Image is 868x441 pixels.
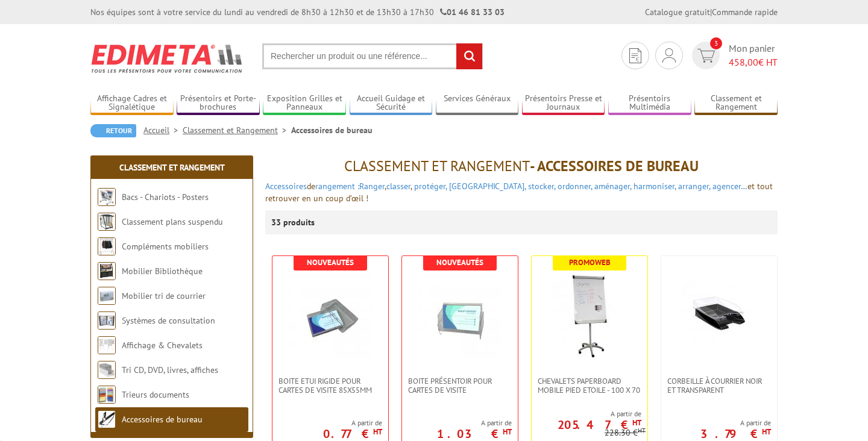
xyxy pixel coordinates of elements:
img: Bacs - Chariots - Posters [98,188,116,206]
a: ordonner, [558,181,592,192]
b: Nouveautés [307,257,354,267]
a: agencer… [712,181,747,192]
span: de , , [307,181,412,192]
a: Présentoirs Multimédia [608,93,691,113]
a: Retour [90,124,136,137]
a: Classement plans suspendu [122,216,223,227]
a: Affichage & Chevalets [122,340,203,351]
div: | [645,6,778,18]
strong: 01 46 81 33 03 [440,7,505,17]
span: A partir de [437,418,512,428]
sup: HT [638,426,646,434]
sup: HT [762,427,771,437]
a: Services Généraux [436,93,519,113]
a: Systèmes de consultation [122,315,215,326]
img: Chevalets Paperboard Mobile Pied Etoile - 100 x 70 [547,274,632,358]
a: Commande rapide [712,7,778,17]
a: devis rapide 3 Mon panier 458,00€ HT [689,42,778,69]
b: Promoweb [569,257,611,267]
img: Affichage & Chevalets [98,336,116,354]
a: Affichage Cadres et Signalétique [90,93,174,113]
span: 458,00 [729,56,758,68]
span: A partir de [700,418,771,428]
a: Catalogue gratuit [645,7,710,17]
input: rechercher [456,43,482,69]
a: stocker, [528,181,555,192]
input: Rechercher un produit ou une référence... [262,43,483,69]
img: Boite présentoir pour Cartes de Visite [418,274,502,358]
p: 228.30 € [605,428,646,437]
a: Corbeille à courrier noir et transparent [661,377,777,395]
span: Boite Etui rigide pour Cartes de Visite 85x55mm [278,377,382,395]
img: devis rapide [629,48,641,63]
a: Accessoires de bureau [122,414,203,425]
a: harmoniser, [634,181,676,192]
a: Mobilier Bibliothèque [122,266,203,277]
img: devis rapide [662,48,676,63]
a: Présentoirs et Porte-brochures [177,93,260,113]
span: A partir de [323,418,382,428]
a: classer [386,181,410,192]
a: Accueil Guidage et Sécurité [350,93,433,113]
img: Corbeille à courrier noir et transparent [677,274,761,358]
span: et tout retrouver en un coup d’œil ! [265,181,773,204]
img: Tri CD, DVD, livres, affiches [98,361,116,379]
a: [GEOGRAPHIC_DATA], [449,181,526,192]
a: rangement : [315,181,359,192]
span: A partir de [532,409,641,419]
p: 205.47 € [558,421,641,428]
a: Classement et Rangement [183,125,291,136]
img: Trieurs documents [98,386,116,404]
img: Accessoires de bureau [98,410,116,428]
span: Boite présentoir pour Cartes de Visite [408,377,512,395]
a: Accueil [143,125,183,136]
a: Classement et Rangement [694,93,778,113]
img: Mobilier tri de courrier [98,287,116,305]
p: 33 produits [271,210,316,234]
p: 0.77 € [323,430,382,437]
span: Chevalets Paperboard Mobile Pied Etoile - 100 x 70 [538,377,641,395]
a: Boite présentoir pour Cartes de Visite [402,377,518,395]
a: Accessoires [265,181,307,192]
img: Systèmes de consultation [98,311,116,330]
a: protéger, [414,181,447,192]
img: Edimeta [90,36,244,81]
p: 1.03 € [437,430,512,437]
img: Mobilier Bibliothèque [98,262,116,280]
sup: HT [373,427,382,437]
sup: HT [632,418,641,428]
span: 3 [710,37,722,49]
a: Ranger [359,181,385,192]
a: aménager, [594,181,631,192]
span: Corbeille à courrier noir et transparent [667,377,771,395]
h1: - Accessoires de bureau [265,158,778,174]
sup: HT [503,427,512,437]
span: Classement et Rangement [344,157,530,175]
a: Tri CD, DVD, livres, affiches [122,364,218,375]
li: Accessoires de bureau [291,124,373,136]
a: Bacs - Chariots - Posters [122,192,209,202]
img: Boite Etui rigide pour Cartes de Visite 85x55mm [288,274,373,358]
span: Mon panier [729,42,778,69]
b: Nouveautés [436,257,483,267]
a: Mobilier tri de courrier [122,290,206,301]
img: Compléments mobiliers [98,237,116,255]
a: Trieurs documents [122,389,189,400]
p: 3.79 € [700,430,771,437]
span: € HT [729,55,778,69]
a: arranger, [678,181,710,192]
a: Classement et Rangement [119,162,225,173]
a: Exposition Grilles et Panneaux [263,93,346,113]
a: Présentoirs Presse et Journaux [522,93,605,113]
a: Compléments mobiliers [122,241,209,252]
a: Chevalets Paperboard Mobile Pied Etoile - 100 x 70 [532,377,647,395]
img: Classement plans suspendu [98,213,116,231]
div: Nos équipes sont à votre service du lundi au vendredi de 8h30 à 12h30 et de 13h30 à 17h30 [90,6,505,18]
img: devis rapide [697,49,715,63]
a: Boite Etui rigide pour Cartes de Visite 85x55mm [272,377,388,395]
